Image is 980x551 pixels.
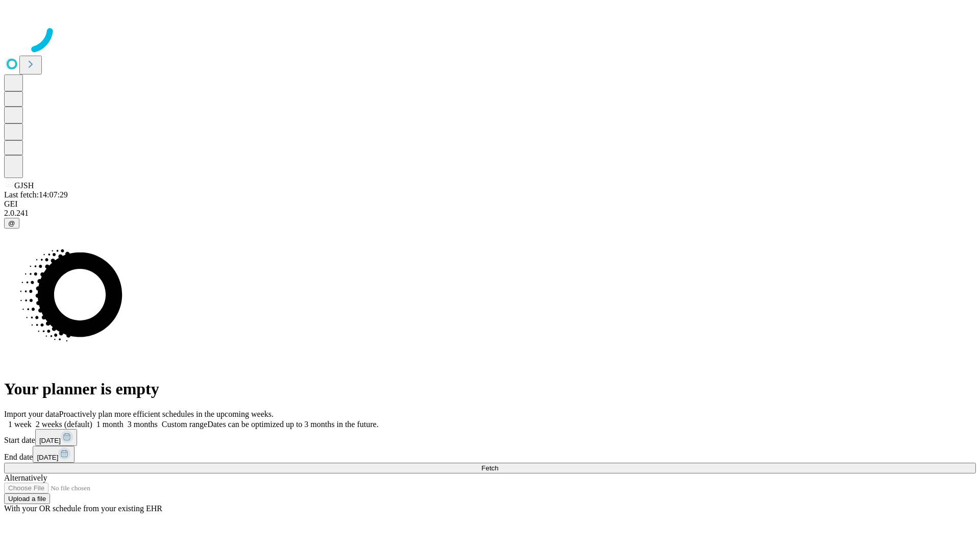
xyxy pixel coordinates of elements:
[4,380,976,398] h1: Your planner is empty
[35,429,77,446] button: [DATE]
[36,420,92,429] span: 2 weeks (default)
[4,410,59,418] span: Import your data
[4,190,68,199] span: Last fetch: 14:07:29
[4,218,19,229] button: @
[59,410,274,418] span: Proactively plan more efficient schedules in the upcoming weeks.
[128,420,158,429] span: 3 months
[33,446,75,463] button: [DATE]
[8,420,32,429] span: 1 week
[481,464,498,472] span: Fetch
[4,446,976,463] div: End date
[4,463,976,473] button: Fetch
[96,420,124,429] span: 1 month
[207,420,378,429] span: Dates can be optimized up to 3 months in the future.
[4,493,50,504] button: Upload a file
[162,420,207,429] span: Custom range
[8,219,15,227] span: @
[14,181,34,190] span: GJSH
[39,437,61,444] span: [DATE]
[4,473,47,482] span: Alternatively
[4,209,976,218] div: 2.0.241
[4,199,976,209] div: GEI
[4,504,162,513] span: With your OR schedule from your existing EHR
[4,429,976,446] div: Start date
[37,454,58,461] span: [DATE]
